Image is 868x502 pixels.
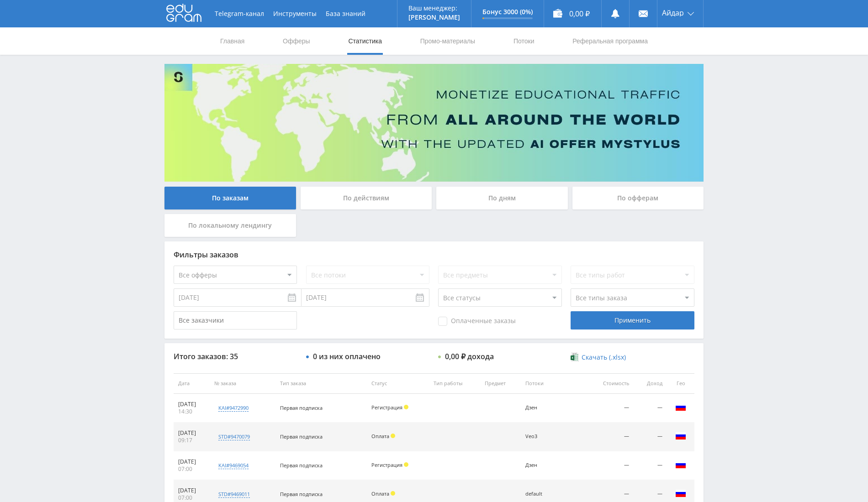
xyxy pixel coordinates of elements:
img: rus.png [675,488,686,499]
td: — [634,423,667,451]
div: 0,00 ₽ дохода [445,352,494,361]
th: Дата [174,373,210,394]
span: Холд [404,405,408,409]
a: Главная [219,27,245,55]
div: 14:30 [178,408,205,415]
div: По действиям [301,187,432,209]
th: Гео [667,373,694,394]
a: Потоки [513,27,535,55]
p: Бонус 3000 (0%) [482,8,533,16]
img: Banner [164,64,704,182]
th: Тип заказа [275,373,367,394]
div: Veo3 [525,434,566,439]
div: [DATE] [178,458,205,465]
th: Стоимость [587,373,634,394]
p: Ваш менеджер: [408,5,460,12]
div: [DATE] [178,487,205,494]
img: xlsx [571,352,578,361]
div: 09:17 [178,437,205,444]
span: Первая подписка [280,462,323,469]
span: Айдар [662,9,684,16]
span: Оплата [371,490,389,497]
td: — [587,423,634,451]
p: [PERSON_NAME] [408,14,460,21]
div: kai#9469054 [218,462,249,469]
a: Промо-материалы [419,27,476,55]
span: Регистрация [371,461,402,468]
th: Тип работы [429,373,480,394]
td: — [634,451,667,480]
div: std#9470079 [218,433,250,440]
td: — [587,451,634,480]
div: Дзен [525,405,566,411]
span: Регистрация [371,404,402,411]
span: Первая подписка [280,404,323,411]
span: Оплаченные заказы [438,317,516,326]
span: Холд [391,434,395,438]
a: Реферальная программа [572,27,649,55]
div: 0 из них оплачено [313,352,381,361]
th: Предмет [480,373,521,394]
span: Первая подписка [280,433,323,440]
img: rus.png [675,402,686,413]
div: Дзен [525,462,566,468]
td: — [634,394,667,423]
th: Статус [367,373,429,394]
a: Скачать (.xlsx) [571,353,625,362]
img: rus.png [675,459,686,470]
span: Холд [404,462,408,467]
th: Потоки [521,373,587,394]
div: По заказам [164,187,296,209]
div: Применить [571,311,694,329]
th: № заказа [210,373,275,394]
div: kai#9472990 [218,404,249,412]
div: По локальному лендингу [164,214,296,237]
div: По офферам [572,187,704,209]
div: [DATE] [178,429,205,437]
input: Все заказчики [174,311,297,329]
div: default [525,491,566,497]
img: rus.png [675,430,686,441]
div: По дням [436,187,568,209]
div: [DATE] [178,401,205,408]
a: Офферы [282,27,311,55]
span: Оплата [371,433,389,439]
div: Итого заказов: 35 [174,352,297,361]
td: — [587,394,634,423]
div: Фильтры заказов [174,251,694,259]
span: Скачать (.xlsx) [582,354,626,361]
div: 07:00 [178,465,205,473]
span: Первая подписка [280,491,323,497]
div: std#9469011 [218,491,250,498]
span: Холд [391,491,395,496]
th: Доход [634,373,667,394]
div: 07:00 [178,494,205,502]
a: Статистика [347,27,383,55]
